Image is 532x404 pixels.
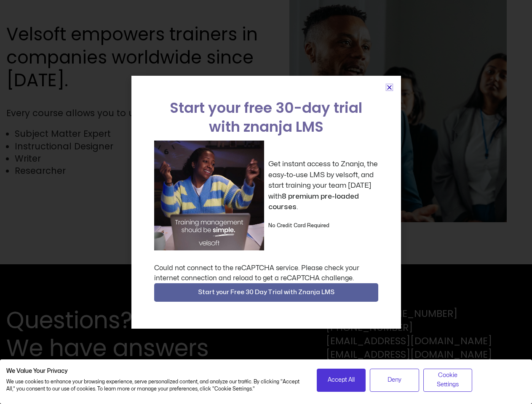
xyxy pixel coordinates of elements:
[154,98,378,136] h2: Start your free 30-day trial with znanja LMS
[154,141,264,250] img: a woman sitting at her laptop dancing
[6,367,304,375] h2: We Value Your Privacy
[6,378,304,393] p: We use cookies to enhance your browsing experience, serve personalized content, and analyze our t...
[429,371,467,390] span: Cookie Settings
[198,287,334,298] span: Start your Free 30 Day Trial with Znanja LMS
[268,193,359,211] strong: 8 premium pre-loaded courses
[317,369,366,392] button: Accept all cookies
[423,369,473,392] button: Adjust cookie preferences
[268,223,329,228] strong: No Credit Card Required
[370,369,419,392] button: Deny all cookies
[154,263,378,283] div: Could not connect to the reCAPTCHA service. Please check your internet connection and reload to g...
[268,159,378,213] p: Get instant access to Znanja, the easy-to-use LMS by velsoft, and start training your team [DATE]...
[388,375,401,385] span: Deny
[328,375,355,385] span: Accept All
[154,283,378,302] button: Start your Free 30 Day Trial with Znanja LMS
[386,84,393,90] a: Close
